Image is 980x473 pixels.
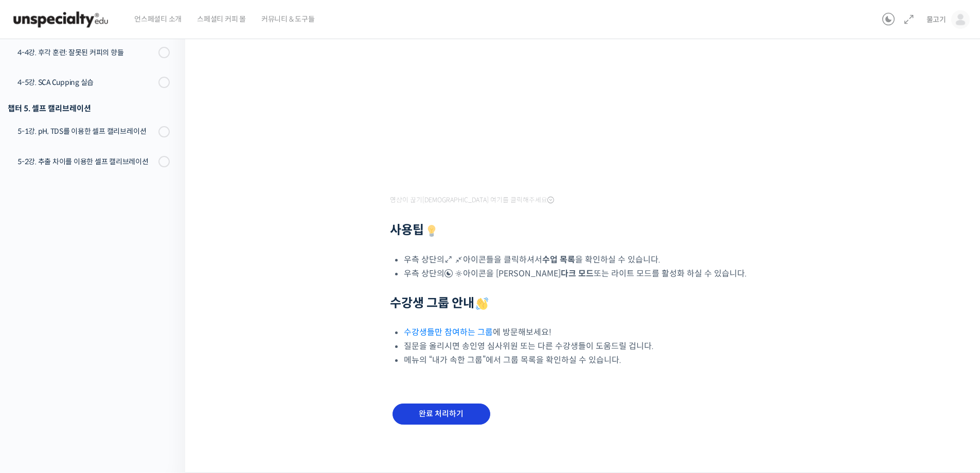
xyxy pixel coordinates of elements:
li: 우측 상단의 아이콘을 [PERSON_NAME] 또는 라이트 모드를 활성화 하실 수 있습니다. [404,267,781,281]
b: 다크 모드 [561,268,594,279]
div: 4-5강. SCA Cupping 실습 [17,77,155,88]
b: 수업 목록 [542,254,575,265]
span: 물고기 [926,15,946,24]
input: 완료 처리하기 [393,404,490,425]
span: 영상이 끊기[DEMOGRAPHIC_DATA] 여기를 클릭해주세요 [390,196,554,204]
div: 챕터 5. 셀프 캘리브레이션 [8,101,170,115]
div: 5-1강. pH, TDS를 이용한 셀프 캘리브레이션 [17,126,155,137]
li: 에 방문해보세요! [404,325,781,339]
img: 💡 [425,225,438,237]
span: 홈 [32,342,39,350]
div: 4-4강. 후각 훈련: 잘못된 커피의 향들 [17,47,155,58]
a: 대화 [68,326,133,352]
a: 홈 [3,326,68,352]
li: 메뉴의 “내가 속한 그룹”에서 그룹 목록을 확인하실 수 있습니다. [404,353,781,367]
div: 5-2강. 추출 차이를 이용한 셀프 캘리브레이션 [17,156,155,167]
strong: 사용팁 [390,222,439,238]
span: 설정 [159,342,171,350]
a: 설정 [133,326,198,352]
span: 대화 [94,342,106,351]
img: 👋 [476,297,488,310]
li: 우측 상단의 아이콘들을 클릭하셔서 을 확인하실 수 있습니다. [404,253,781,267]
li: 질문을 올리시면 송인영 심사위원 또는 다른 수강생들이 도움드릴 겁니다. [404,339,781,353]
strong: 수강생 그룹 안내 [390,295,490,311]
a: 수강생들만 참여하는 그룹 [404,327,493,338]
